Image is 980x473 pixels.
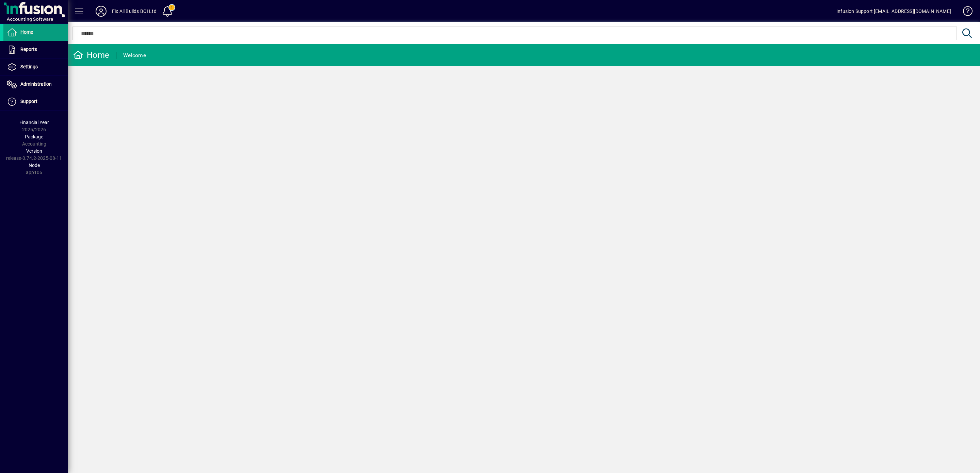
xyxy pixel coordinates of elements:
[20,81,52,87] span: Administration
[123,50,146,61] div: Welcome
[25,134,43,139] span: Package
[836,6,951,17] div: Infusion Support [EMAIL_ADDRESS][DOMAIN_NAME]
[958,1,971,23] a: Knowledge Base
[20,64,38,69] span: Settings
[73,50,109,61] div: Home
[20,99,37,104] span: Support
[3,58,68,75] a: Settings
[19,120,49,125] span: Financial Year
[20,29,33,35] span: Home
[29,163,40,168] span: Node
[3,41,68,58] a: Reports
[3,76,68,93] a: Administration
[90,5,112,17] button: Profile
[3,93,68,110] a: Support
[112,6,157,17] div: Fix All Builds BOI Ltd
[26,148,42,154] span: Version
[20,47,37,52] span: Reports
